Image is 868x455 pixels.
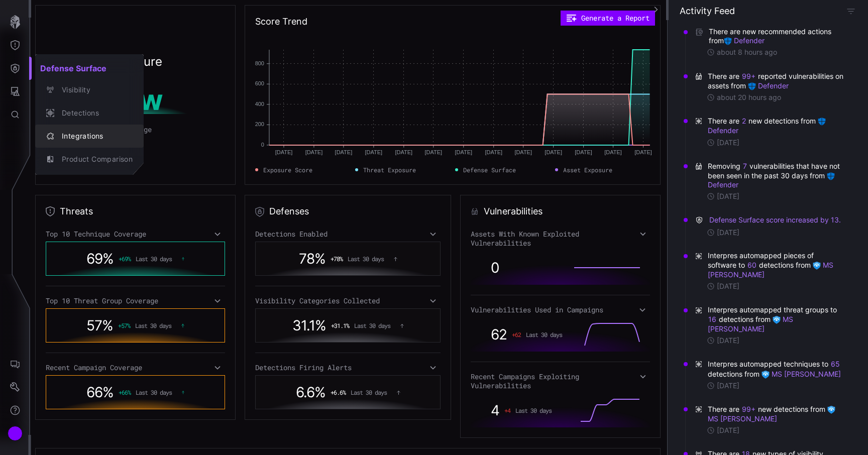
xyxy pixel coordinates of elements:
[35,78,144,101] button: Visibility
[35,101,144,125] button: Detections
[35,125,144,148] button: Integrations
[35,58,144,78] h2: Defense Surface
[57,153,133,166] div: Product Comparison
[57,84,133,96] div: Visibility
[35,148,144,171] button: Product Comparison
[57,107,133,120] div: Detections
[57,130,133,143] div: Integrations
